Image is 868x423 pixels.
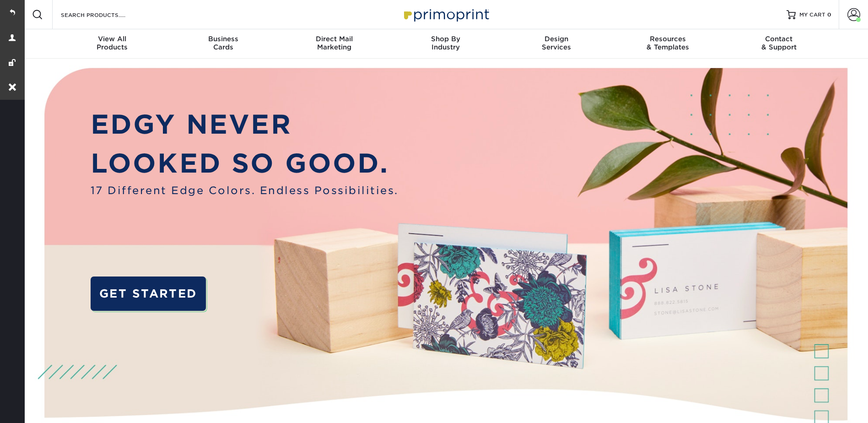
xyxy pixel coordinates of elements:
[723,29,835,59] a: Contact& Support
[279,29,390,59] a: Direct MailMarketing
[827,11,831,18] span: 0
[57,29,168,59] a: View AllProducts
[91,105,399,144] p: EDGY NEVER
[279,35,390,51] div: Marketing
[612,29,723,59] a: Resources& Templates
[390,35,501,43] span: Shop By
[612,35,723,51] div: & Templates
[501,35,612,43] span: Design
[91,277,206,311] a: GET STARTED
[279,35,390,43] span: Direct Mail
[167,35,279,43] span: Business
[91,183,399,198] span: 17 Different Edge Colors. Endless Possibilities.
[501,29,612,59] a: DesignServices
[400,5,491,24] img: Primoprint
[57,35,168,43] span: View All
[501,35,612,51] div: Services
[167,35,279,51] div: Cards
[612,35,723,43] span: Resources
[723,35,835,51] div: & Support
[390,35,501,51] div: Industry
[91,144,399,183] p: LOOKED SO GOOD.
[390,29,501,59] a: Shop ByIndustry
[167,29,279,59] a: BusinessCards
[57,35,168,51] div: Products
[60,9,149,20] input: SEARCH PRODUCTS.....
[799,11,825,19] span: MY CART
[723,35,835,43] span: Contact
